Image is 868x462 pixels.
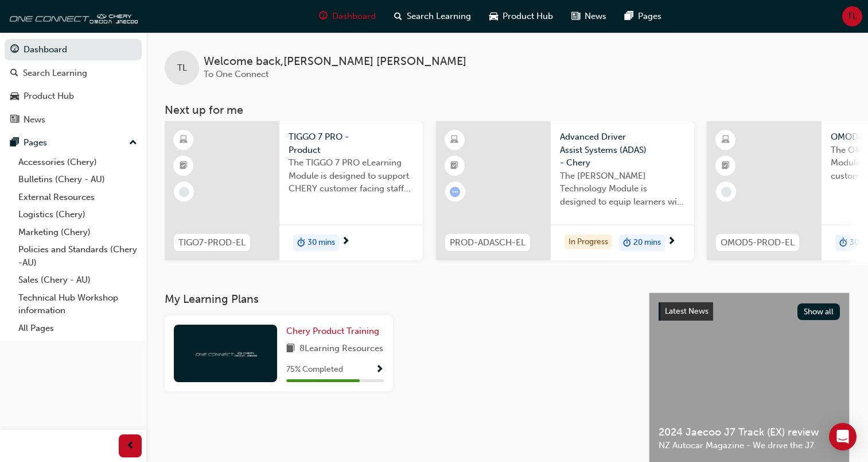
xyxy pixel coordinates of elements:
[638,10,661,23] span: Pages
[489,9,498,24] span: car-icon
[450,159,458,174] span: booktick-icon
[126,439,135,453] span: prev-icon
[842,6,862,26] button: TL
[560,130,685,170] span: Advanced Driver Assist Systems (ADAS) - Chery
[23,67,87,80] div: Search Learning
[659,439,840,452] span: NZ Autocar Magazine - We drive the J7.
[14,206,142,224] a: Logistics (Chery)
[5,63,142,84] a: Search Learning
[319,9,328,24] span: guage-icon
[721,236,795,249] span: OMOD5-PROD-EL
[659,302,840,321] a: Latest NewsShow all
[633,236,661,249] span: 20 mins
[286,326,379,336] span: Chery Product Training
[385,5,480,28] a: search-iconSearch Learning
[286,363,343,376] span: 75 % Completed
[565,234,612,250] div: In Progress
[10,45,19,55] span: guage-icon
[14,188,142,206] a: External Resources
[407,10,471,23] span: Search Learning
[560,170,685,209] span: The [PERSON_NAME] Technology Module is designed to equip learners with essential knowledge about ...
[14,153,142,171] a: Accessories (Chery)
[839,236,847,251] span: duration-icon
[14,224,142,241] a: Marketing (Chery)
[394,9,402,24] span: search-icon
[332,10,376,23] span: Dashboard
[14,319,142,337] a: All Pages
[297,236,305,251] span: duration-icon
[24,113,45,126] div: News
[10,91,19,102] span: car-icon
[24,90,74,103] div: Product Hub
[5,86,142,107] a: Product Hub
[829,423,857,451] div: Open Intercom Messenger
[286,325,384,338] a: Chery Product Training
[341,237,350,247] span: next-icon
[6,5,138,28] img: oneconnect
[14,271,142,289] a: Sales (Chery - AU)
[179,187,189,197] span: learningRecordVerb_NONE-icon
[194,348,257,359] img: oneconnect
[375,365,384,375] span: Show Progress
[571,9,580,24] span: news-icon
[436,121,694,260] a: PROD-ADASCH-ELAdvanced Driver Assist Systems (ADAS) - CheryThe [PERSON_NAME] Technology Module is...
[665,306,709,316] span: Latest News
[450,187,460,197] span: learningRecordVerb_ATTEMPT-icon
[625,9,633,24] span: pages-icon
[721,187,731,197] span: learningRecordVerb_NONE-icon
[299,342,383,356] span: 8 Learning Resources
[5,132,142,153] button: Pages
[5,109,142,130] a: News
[450,236,526,249] span: PROD-ADASCH-EL
[667,237,676,247] span: next-icon
[722,133,730,148] span: learningResourceType_ELEARNING-icon
[286,342,295,356] span: book-icon
[375,363,384,377] button: Show Progress
[722,159,730,174] span: booktick-icon
[616,5,671,28] a: pages-iconPages
[204,69,268,79] span: To One Connect
[178,236,246,249] span: TIGO7-PROD-EL
[10,138,19,148] span: pages-icon
[180,159,188,174] span: booktick-icon
[659,426,840,439] span: 2024 Jaecoo J7 Track (EX) review
[308,236,335,249] span: 30 mins
[480,5,562,28] a: car-iconProduct Hub
[24,136,47,149] div: Pages
[14,171,142,188] a: Bulletins (Chery - AU)
[129,136,137,151] span: up-icon
[797,303,840,320] button: Show all
[5,39,142,60] a: Dashboard
[14,241,142,271] a: Policies and Standards (Chery -AU)
[450,133,458,148] span: learningResourceType_ELEARNING-icon
[623,236,631,251] span: duration-icon
[585,10,606,23] span: News
[10,68,18,79] span: search-icon
[10,115,19,125] span: news-icon
[165,121,423,260] a: TIGO7-PROD-ELTIGGO 7 PRO - ProductThe TIGGO 7 PRO eLearning Module is designed to support CHERY c...
[562,5,616,28] a: news-iconNews
[5,37,142,132] button: DashboardSearch LearningProduct HubNews
[180,133,188,148] span: learningResourceType_ELEARNING-icon
[847,10,857,23] span: TL
[289,156,414,195] span: The TIGGO 7 PRO eLearning Module is designed to support CHERY customer facing staff with the prod...
[146,103,868,117] h3: Next up for me
[310,5,385,28] a: guage-iconDashboard
[289,130,414,156] span: TIGGO 7 PRO - Product
[204,55,466,68] span: Welcome back , [PERSON_NAME] [PERSON_NAME]
[177,61,187,75] span: TL
[503,10,553,23] span: Product Hub
[165,292,630,306] h3: My Learning Plans
[14,289,142,319] a: Technical Hub Workshop information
